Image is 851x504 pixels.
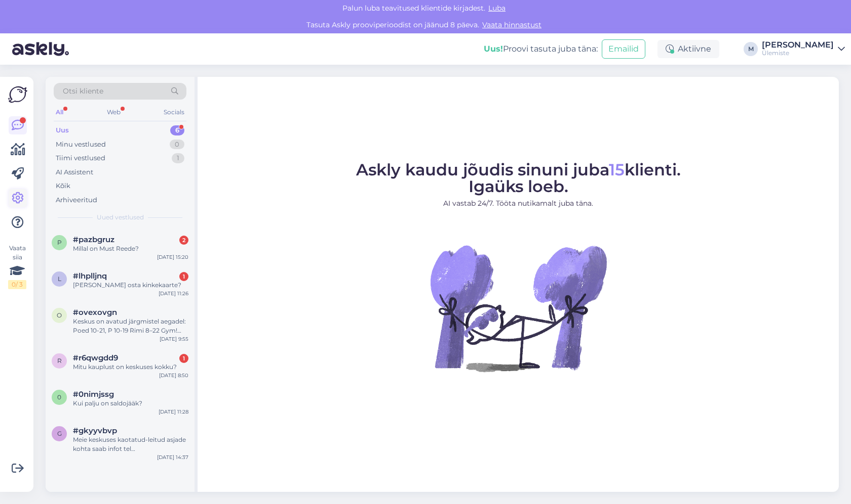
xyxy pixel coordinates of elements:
[56,195,97,205] div: Arhiveeritud
[172,153,184,163] div: 1
[73,390,114,399] span: #0nimjssg
[762,41,845,57] a: [PERSON_NAME]Ülemiste
[73,308,117,317] span: #ovexovgn
[609,160,625,179] span: 15
[73,426,117,435] span: #gkyyvbvp
[170,125,184,135] div: 6
[57,430,62,437] span: g
[484,44,503,54] b: Uus!
[8,244,26,289] div: Vaata siia
[54,106,65,119] div: All
[744,42,758,56] div: M
[73,235,114,244] span: #pazbgruz
[479,20,545,29] a: Vaata hinnastust
[56,125,69,135] div: Uus
[73,271,107,281] span: #lhplljnq
[97,213,144,222] span: Uued vestlused
[159,408,188,416] div: [DATE] 11:28
[57,239,62,246] span: p
[602,39,645,59] button: Emailid
[160,335,188,343] div: [DATE] 9:55
[56,181,70,191] div: Kõik
[356,160,681,196] span: Askly kaudu jõudis sinuni juba klienti. Igaüks loeb.
[762,49,834,57] div: Ülemiste
[157,253,188,261] div: [DATE] 15:20
[57,311,62,319] span: o
[73,244,188,253] div: Millal on Must Reede?
[73,362,188,372] div: Mitu kauplust on keskuses kokku?
[157,453,188,461] div: [DATE] 14:37
[170,140,184,150] div: 0
[179,272,188,281] div: 1
[56,140,106,150] div: Minu vestlused
[657,40,719,58] div: Aktiivne
[63,86,103,97] span: Otsi kliente
[179,236,188,245] div: 2
[57,357,62,364] span: r
[484,43,598,55] div: Proovi tasuta juba täna:
[105,106,123,119] div: Web
[159,372,188,379] div: [DATE] 8:50
[427,217,609,399] img: No Chat active
[73,281,188,290] div: [PERSON_NAME] osta kinkekaarte?
[162,106,186,119] div: Socials
[485,4,509,13] span: Luba
[73,353,118,362] span: #r6qwgdd9
[73,435,188,453] div: Meie keskuses kaotatud-leitud asjade kohta saab infot tel [PHONE_NUMBER]. [PERSON_NAME] asju hoia...
[57,393,61,401] span: 0
[73,317,188,335] div: Keskus on avatud järgmistel aegadel: Poed 10-21, P 10-19 Rimi 8–22 Gym! 24h Kino vastavalt seanss...
[8,280,26,289] div: 0 / 3
[8,85,27,104] img: Askly Logo
[58,275,61,283] span: l
[56,153,105,163] div: Tiimi vestlused
[356,198,681,209] p: AI vastab 24/7. Tööta nutikamalt juba täna.
[73,399,188,408] div: Kui palju on saldojääk?
[179,354,188,363] div: 1
[159,290,188,297] div: [DATE] 11:26
[56,167,93,177] div: AI Assistent
[762,41,834,49] div: [PERSON_NAME]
